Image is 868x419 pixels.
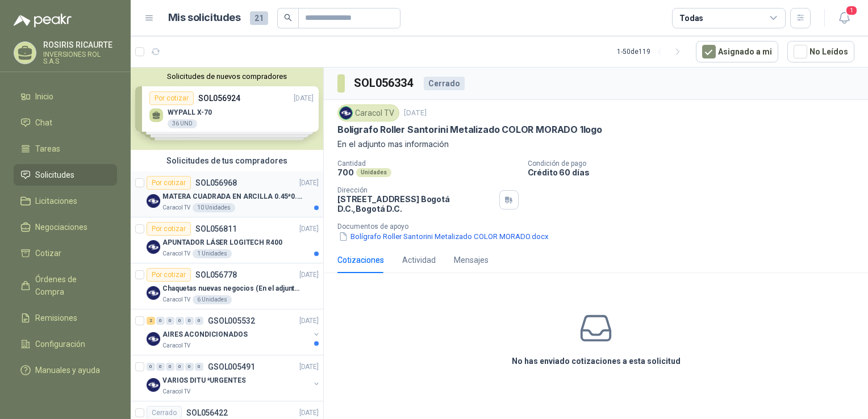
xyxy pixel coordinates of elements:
p: 700 [337,167,354,177]
a: Por cotizarSOL056811[DATE] Company LogoAPUNTADOR LÁSER LOGITECH R400Caracol TV1 Unidades [131,217,323,263]
img: Company Logo [147,286,160,300]
div: Por cotizar [147,268,191,282]
span: search [284,14,292,22]
p: [DATE] [299,362,319,372]
p: GSOL005491 [208,363,255,371]
div: Mensajes [454,254,489,266]
p: INVERSIONES ROL S.A.S [43,51,117,65]
p: Caracol TV [162,341,190,350]
div: Actividad [402,254,436,266]
p: Chaquetas nuevas negocios (En el adjunto mas informacion) [162,283,304,294]
a: Inicio [14,86,117,107]
div: 0 [147,363,155,371]
div: 1 - 50 de 119 [617,43,687,61]
img: Logo peakr [14,14,72,27]
div: 0 [176,317,184,325]
img: Company Logo [147,240,160,254]
a: Tareas [14,138,117,160]
a: Órdenes de Compra [14,269,117,303]
div: 0 [156,363,165,371]
button: Solicitudes de nuevos compradores [135,72,319,81]
p: Bolígrafo Roller Santorini Metalizado COLOR MORADO 1logo [337,124,602,136]
img: Company Logo [340,107,352,119]
span: Configuración [35,338,85,350]
span: Manuales y ayuda [35,364,100,376]
p: ROSIRIS RICAURTE [43,41,117,49]
p: [DATE] [299,316,319,326]
span: Negociaciones [35,221,87,233]
a: 2 0 0 0 0 0 GSOL005532[DATE] Company LogoAIRES ACONDICIONADOSCaracol TV [147,314,321,350]
span: 21 [250,11,268,25]
a: Cotizar [14,242,117,264]
span: Remisiones [35,312,77,324]
p: APUNTADOR LÁSER LOGITECH R400 [162,237,282,248]
div: 0 [195,317,203,325]
p: Cantidad [337,160,519,167]
button: 1 [834,8,854,28]
p: [DATE] [299,408,319,418]
p: VARIOS DITU *URGENTES [162,375,245,386]
p: Caracol TV [162,295,190,304]
div: 10 Unidades [193,203,235,212]
p: Caracol TV [162,203,190,212]
p: [DATE] [299,224,319,234]
a: Remisiones [14,307,117,329]
span: Licitaciones [35,195,77,207]
p: Caracol TV [162,249,190,258]
img: Company Logo [147,332,160,346]
div: Solicitudes de tus compradores [131,150,323,171]
p: Crédito 60 días [528,167,864,177]
img: Company Logo [147,378,160,392]
div: 6 Unidades [193,295,232,304]
p: Documentos de apoyo [337,223,863,231]
span: Cotizar [35,247,61,259]
p: MATERA CUADRADA EN ARCILLA 0.45*0.45*0.40 [162,191,304,202]
a: Chat [14,112,117,133]
div: 0 [185,317,194,325]
p: [STREET_ADDRESS] Bogotá D.C. , Bogotá D.C. [337,194,495,213]
div: 0 [195,363,203,371]
div: Cerrado [424,77,465,90]
button: Asignado a mi [696,41,778,62]
div: 0 [166,363,174,371]
div: 0 [166,317,174,325]
div: 2 [147,317,155,325]
p: SOL056968 [195,179,237,187]
a: Configuración [14,333,117,355]
span: Tareas [35,143,60,155]
div: 0 [185,363,194,371]
p: [DATE] [299,270,319,280]
a: Solicitudes [14,164,117,186]
span: Inicio [35,90,53,103]
span: Órdenes de Compra [35,273,106,298]
img: Company Logo [147,194,160,208]
a: Por cotizarSOL056778[DATE] Company LogoChaquetas nuevas negocios (En el adjunto mas informacion)C... [131,263,323,309]
h1: Mis solicitudes [168,10,241,26]
h3: No has enviado cotizaciones a esta solicitud [512,355,681,367]
div: Por cotizar [147,176,191,190]
div: Todas [679,12,703,24]
a: Por cotizarSOL056968[DATE] Company LogoMATERA CUADRADA EN ARCILLA 0.45*0.45*0.40Caracol TV10 Unid... [131,171,323,217]
div: 0 [176,363,184,371]
div: Caracol TV [337,104,399,121]
p: [DATE] [299,178,319,188]
div: Cotizaciones [337,254,384,266]
p: [DATE] [404,108,427,119]
a: Negociaciones [14,216,117,238]
p: GSOL005532 [208,317,255,325]
a: Manuales y ayuda [14,359,117,381]
a: 0 0 0 0 0 0 GSOL005491[DATE] Company LogoVARIOS DITU *URGENTESCaracol TV [147,360,321,396]
span: 1 [845,5,858,16]
button: No Leídos [787,41,854,62]
p: SOL056811 [195,225,237,233]
p: Caracol TV [162,387,190,396]
span: Chat [35,116,52,129]
button: Bolígrafo Roller Santorini Metalizado COLOR MORADO.docx [337,231,550,242]
div: 0 [156,317,165,325]
div: Solicitudes de nuevos compradoresPor cotizarSOL056924[DATE] WYPALL X-7036 UNDPor cotizarSOL056896... [131,68,323,150]
p: AIRES ACONDICIONADOS [162,329,248,340]
p: SOL056778 [195,271,237,279]
div: Unidades [356,168,391,177]
p: Dirección [337,186,495,194]
div: Por cotizar [147,222,191,236]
